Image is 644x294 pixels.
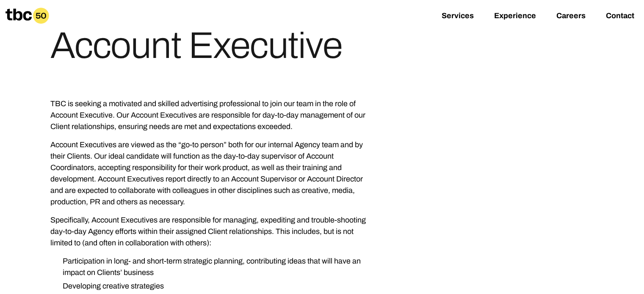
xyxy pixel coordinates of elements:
li: Developing creative strategies [56,280,376,292]
a: Experience [494,11,536,22]
li: Participation in long- and short-term strategic planning, contributing ideas that will have an im... [56,256,376,278]
p: Specifically, Account Executives are responsible for managing, expediting and trouble-shooting da... [50,214,376,249]
a: Careers [556,11,586,22]
h1: Account Executive [50,27,343,64]
p: Account Executives are viewed as the “go-to person” both for our internal Agency team and by thei... [50,139,376,208]
a: Services [442,11,474,22]
a: Contact [606,11,634,22]
p: TBC is seeking a motivated and skilled advertising professional to join our team in the role of A... [50,98,376,132]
